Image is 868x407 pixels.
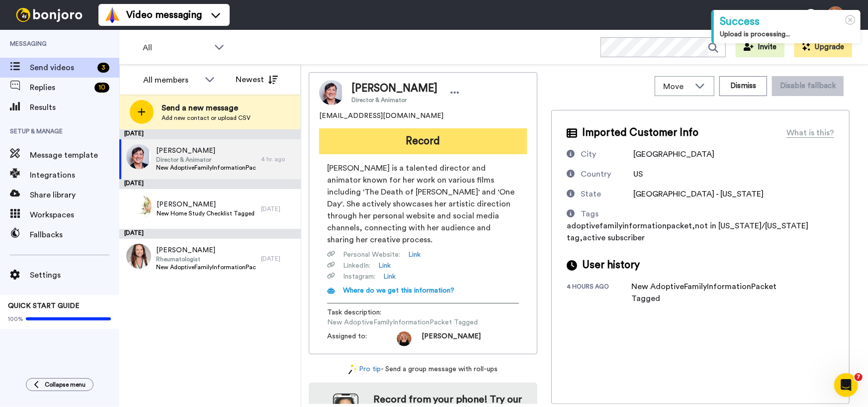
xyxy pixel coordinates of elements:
a: Pro tip [348,364,381,375]
span: Personal Website : [343,250,400,260]
span: [GEOGRAPHIC_DATA] - [US_STATE] [634,190,764,198]
span: New AdoptiveFamilyInformationPacket Tagged [156,263,256,271]
div: [DATE] [261,255,296,263]
span: New AdoptiveFamilyInformationPacket Tagged [156,164,256,172]
span: 100% [8,315,23,323]
div: Country [581,168,611,180]
button: Dismiss [719,76,767,96]
button: Record [319,128,527,154]
span: [PERSON_NAME] [156,245,256,255]
img: 5028ebc8-c71c-4567-971e-964f0eabe39e.png [127,194,152,219]
span: Move [663,81,690,93]
div: [DATE] [119,129,301,139]
span: User history [582,258,640,273]
span: Instagram : [343,272,375,282]
span: Assigned to: [327,331,397,346]
button: Collapse menu [26,378,93,391]
span: Replies [30,82,90,94]
span: [PERSON_NAME] [157,200,255,209]
button: Disable fallback [772,76,844,96]
button: Newest [228,70,285,90]
span: [GEOGRAPHIC_DATA] [634,150,715,158]
div: 4 hr. ago [261,155,296,163]
span: Collapse menu [45,381,86,389]
span: New Home Study Checklist Tagged [157,209,255,217]
a: Link [383,272,396,282]
span: 7 [855,373,863,381]
img: bj-logo-header-white.svg [12,8,87,22]
button: Invite [736,37,784,57]
div: - Send a group message with roll-ups [309,364,537,375]
span: [PERSON_NAME] [156,146,256,156]
span: Send videos [30,62,93,74]
a: Link [408,250,421,260]
div: New AdoptiveFamilyInformationPacket Tagged [631,281,790,305]
div: Tags [581,208,599,220]
span: Task description : [327,307,397,317]
a: Link [378,261,391,271]
span: Send a new message [162,102,251,114]
div: Upload is processing... [720,29,855,39]
span: Fallbacks [30,229,119,241]
img: vm-color.svg [104,7,120,23]
div: 3 [97,63,109,73]
span: Rheumatologist [156,255,256,263]
div: [DATE] [119,229,301,239]
span: Imported Customer Info [582,125,698,140]
span: Results [30,102,119,113]
img: Image of Nicole Stafford [319,80,344,105]
span: [PERSON_NAME] is a talented director and animator known for her work on various films including '... [327,162,519,246]
span: [PERSON_NAME] [351,81,437,96]
span: All [143,42,209,54]
div: Success [720,14,855,29]
div: What is this? [786,127,834,139]
button: Upgrade [794,37,852,57]
div: [DATE] [119,179,301,189]
span: Message template [30,149,119,161]
span: [EMAIL_ADDRESS][DOMAIN_NAME] [319,111,443,121]
span: [PERSON_NAME] [422,331,481,346]
span: New AdoptiveFamilyInformationPacket Tagged [327,317,478,327]
span: Add new contact or upload CSV [162,114,251,122]
span: adoptivefamilyinformationpacket,not in [US_STATE]/[US_STATE] tag,active subscriber [567,222,808,242]
img: 6ccd836c-b7c5-4d2c-a823-b2b2399f2d6c-1746485891.jpg [397,331,412,346]
span: Director & Animator [351,96,437,104]
span: Integrations [30,169,119,181]
span: US [634,170,643,178]
div: All members [143,74,200,86]
span: Share library [30,189,119,201]
div: 10 [94,83,109,93]
div: City [581,148,596,160]
span: Settings [30,269,119,281]
div: 4 hours ago [567,283,631,305]
img: c9e10541-62e9-4740-8c3c-efc0871bf224.jpg [126,244,151,269]
img: magic-wand.svg [348,364,357,375]
div: [DATE] [261,205,296,213]
span: QUICK START GUIDE [8,303,80,309]
span: Video messaging [126,8,202,22]
span: Director & Animator [156,156,256,164]
img: 30774106-bb4f-4eab-8528-bd2bbcd99668.jpg [126,144,151,169]
iframe: Intercom live chat [834,373,858,397]
span: Where do we get this information? [343,287,454,294]
span: LinkedIn : [343,261,370,271]
div: State [581,188,601,200]
span: Workspaces [30,209,119,221]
